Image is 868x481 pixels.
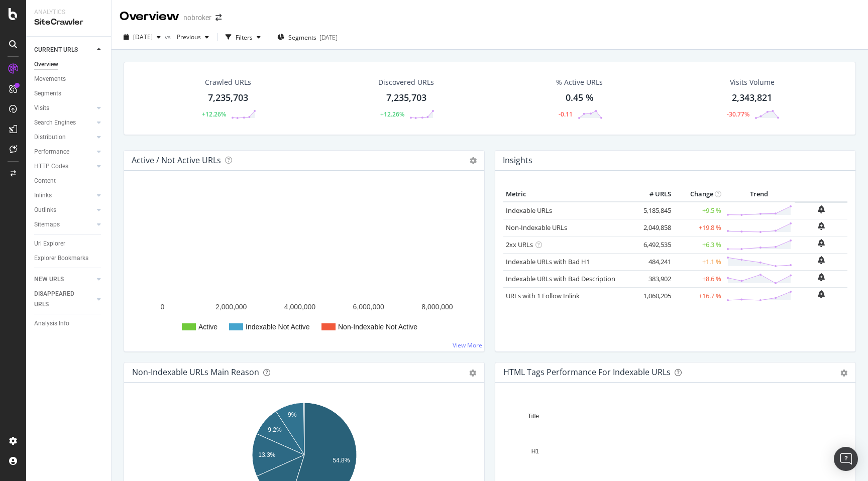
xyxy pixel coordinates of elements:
[34,253,104,264] a: Explorer Bookmarks
[34,238,104,249] a: Url Explorer
[198,323,218,331] text: Active
[633,219,674,236] td: 2,049,858
[34,132,94,143] a: Distribution
[132,154,221,167] h4: Active / Not Active URLs
[34,176,56,186] div: Content
[34,161,68,172] div: HTTP Codes
[34,45,94,55] a: CURRENT URLS
[633,287,674,304] td: 1,060,205
[528,413,539,420] text: Title
[173,33,201,41] span: Previous
[506,257,590,266] a: Indexable URLs with Bad H1
[268,426,282,433] text: 9.2%
[34,59,104,70] a: Overview
[338,323,417,331] text: Non-Indexable Not Active
[236,33,253,42] div: Filters
[34,59,58,70] div: Overview
[503,187,633,202] th: Metric
[34,238,65,249] div: Url Explorer
[34,147,69,157] div: Performance
[818,205,825,213] div: bell-plus
[34,318,104,329] a: Analysis Info
[215,303,247,311] text: 2,000,000
[506,291,580,300] a: URLs with 1 Follow Inlink
[288,33,316,42] span: Segments
[566,91,594,104] div: 0.45 %
[34,190,52,201] div: Inlinks
[165,33,173,41] span: vs
[34,205,94,215] a: Outlinks
[288,411,297,418] text: 9%
[818,256,825,264] div: bell-plus
[120,29,165,45] button: [DATE]
[732,91,772,104] div: 2,343,821
[132,367,259,377] div: Non-Indexable URLs Main Reason
[633,202,674,219] td: 5,185,845
[818,239,825,247] div: bell-plus
[834,447,858,471] div: Open Intercom Messenger
[674,270,724,287] td: +8.6 %
[503,154,532,167] h4: Insights
[674,287,724,304] td: +16.7 %
[34,318,69,329] div: Analysis Info
[34,103,94,113] a: Visits
[633,253,674,270] td: 484,241
[818,222,825,230] div: bell-plus
[378,77,434,87] div: Discovered URLs
[333,457,350,464] text: 54.8%
[34,161,94,172] a: HTTP Codes
[34,45,78,55] div: CURRENT URLS
[202,110,226,118] div: +12.26%
[380,110,404,118] div: +12.26%
[34,289,94,310] a: DISAPPEARED URLS
[208,91,248,104] div: 7,235,703
[556,77,603,87] div: % Active URLs
[470,157,477,164] i: Options
[34,190,94,201] a: Inlinks
[120,8,179,25] div: Overview
[34,117,94,128] a: Search Engines
[273,29,342,45] button: Segments[DATE]
[506,240,533,249] a: 2xx URLs
[34,274,94,285] a: NEW URLS
[161,303,165,311] text: 0
[133,33,153,41] span: 2025 Sep. 1st
[34,289,85,310] div: DISAPPEARED URLS
[674,187,724,202] th: Change
[319,33,338,42] div: [DATE]
[205,77,251,87] div: Crawled URLs
[34,8,103,17] div: Analytics
[246,323,310,331] text: Indexable Not Active
[633,187,674,202] th: # URLS
[818,273,825,281] div: bell-plus
[674,219,724,236] td: +19.8 %
[183,13,211,23] div: nobroker
[34,88,61,99] div: Segments
[506,274,615,283] a: Indexable URLs with Bad Description
[222,29,265,45] button: Filters
[215,14,222,21] div: arrow-right-arrow-left
[284,303,315,311] text: 4,000,000
[34,274,64,285] div: NEW URLS
[469,370,476,377] div: gear
[132,187,476,343] svg: A chart.
[173,29,213,45] button: Previous
[258,451,275,458] text: 13.3%
[453,341,482,349] a: View More
[34,219,60,230] div: Sitemaps
[559,110,573,118] div: -0.11
[34,205,56,215] div: Outlinks
[727,110,749,118] div: -30.77%
[34,176,104,186] a: Content
[840,370,847,377] div: gear
[34,103,49,113] div: Visits
[34,219,94,230] a: Sitemaps
[503,367,671,377] div: HTML Tags Performance for Indexable URLs
[34,88,104,99] a: Segments
[421,303,453,311] text: 8,000,000
[506,206,552,215] a: Indexable URLs
[34,253,88,264] div: Explorer Bookmarks
[386,91,426,104] div: 7,235,703
[34,132,66,143] div: Distribution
